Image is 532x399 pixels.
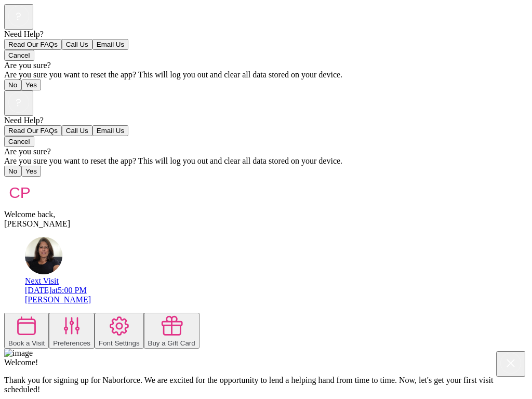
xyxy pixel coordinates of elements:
[4,125,62,136] button: Read Our FAQs
[4,79,21,90] button: No
[92,39,128,50] button: Email Us
[21,79,41,90] button: Yes
[92,125,128,136] button: Email Us
[4,116,528,125] div: Need Help?
[99,339,140,347] div: Font Settings
[25,267,62,276] a: avatar
[8,339,45,347] div: Book a Visit
[148,339,195,347] div: Buy a Gift Card
[4,313,49,349] button: Book a Visit
[62,125,92,136] button: Call Us
[4,358,528,367] div: Welcome!
[25,276,528,286] div: Next Visit
[4,177,35,208] img: avatar
[25,237,62,274] img: avatar
[49,313,95,349] button: Preferences
[21,166,41,177] button: Yes
[25,295,528,304] div: [PERSON_NAME]
[25,286,528,295] div: [DATE] at 5:00 PM
[4,156,528,166] div: Are you sure you want to reset the app? This will log you out and clear all data stored on your d...
[4,136,34,147] button: Cancel
[4,210,528,219] div: Welcome back,
[4,147,528,156] div: Are you sure?
[4,61,528,70] div: Are you sure?
[53,339,90,347] div: Preferences
[4,376,528,394] p: Thank you for signing up for Naborforce. We are excited for the opportunity to lend a helping han...
[4,70,528,79] div: Are you sure you want to reset the app? This will log you out and clear all data stored on your d...
[144,313,199,349] button: Buy a Gift Card
[4,166,21,177] button: No
[62,39,92,50] button: Call Us
[4,219,528,229] div: [PERSON_NAME]
[4,39,62,50] button: Read Our FAQs
[95,313,144,349] button: Font Settings
[4,50,34,61] button: Cancel
[4,349,33,358] img: image
[4,30,528,39] div: Need Help?
[25,267,528,304] a: avatarNext Visit[DATE]at5:00 PM[PERSON_NAME]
